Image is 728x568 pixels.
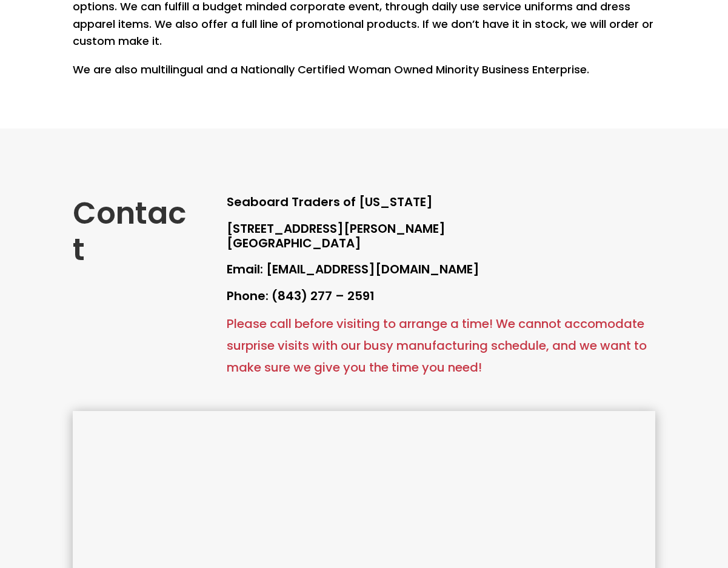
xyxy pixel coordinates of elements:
[227,195,655,222] p: Seaboard Traders of [US_STATE]
[73,195,195,274] h2: Contact
[73,61,655,79] p: We are also multilingual and a Nationally Certified Woman Owned Minority Business Enterprise.
[227,289,655,304] p: Phone: (843) 277 – 2591
[227,313,655,378] p: Please call before visiting to arrange a time! We cannot accomodate surprise visits with our busy...
[227,262,655,289] p: Email: [EMAIL_ADDRESS][DOMAIN_NAME]
[227,222,655,263] p: [STREET_ADDRESS][PERSON_NAME] [GEOGRAPHIC_DATA]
